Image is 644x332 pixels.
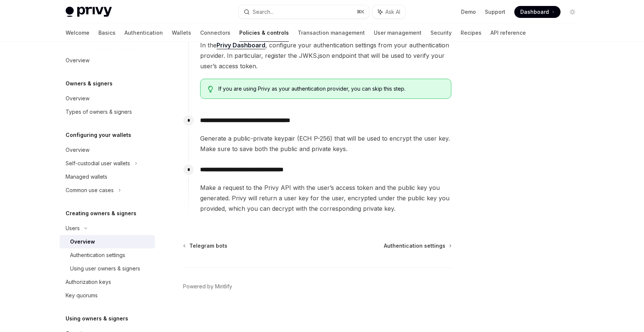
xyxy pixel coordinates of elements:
a: Overview [60,235,155,248]
a: Overview [60,92,155,105]
a: Telegram bots [184,242,227,250]
a: Managed wallets [60,170,155,184]
a: API reference [490,24,526,42]
a: Types of owners & signers [60,105,155,119]
div: Overview [66,56,89,65]
span: ⌘ K [357,9,364,15]
div: Authorization keys [66,278,111,286]
a: Overview [60,143,155,157]
a: Key quorums [60,289,155,302]
a: Basics [98,24,116,42]
img: light logo [66,7,112,17]
a: User management [374,24,422,42]
a: Authorization keys [60,275,155,289]
a: Recipes [461,24,482,42]
a: Authentication [124,24,163,42]
div: Overview [66,94,89,103]
a: Security [430,24,452,42]
h5: Configuring your wallets [66,131,131,140]
div: Self-custodial user wallets [66,159,130,168]
span: In the , configure your authentication settings from your authentication provider. In particular,... [200,40,451,71]
a: Demo [461,8,476,16]
button: Ask AI [373,5,405,19]
span: If you are using Privy as your authentication provider, you can skip this step. [218,85,444,93]
a: Policies & controls [239,24,289,42]
div: Common use cases [66,186,114,195]
div: Managed wallets [66,172,107,181]
h5: Creating owners & signers [66,209,136,218]
a: Authentication settings [60,248,155,262]
a: Wallets [172,24,191,42]
div: Search... [253,7,274,16]
span: Generate a public-private keypair (ECH P-256) that will be used to encrypt the user key. Make sur... [200,133,451,154]
span: Authentication settings [384,242,445,250]
span: Ask AI [385,8,400,16]
a: Overview [60,54,155,67]
div: Authentication settings [70,251,125,260]
a: Privy Dashboard [217,41,265,49]
svg: Tip [208,86,213,93]
div: Using user owners & signers [70,264,140,273]
button: Toggle dark mode [566,6,578,18]
a: Authentication settings [384,242,451,250]
h5: Owners & signers [66,79,113,88]
a: Transaction management [298,24,365,42]
h5: Using owners & signers [66,314,128,323]
a: Connectors [200,24,230,42]
a: Powered by Mintlify [183,283,232,290]
button: Search...⌘K [239,5,369,19]
div: Overview [66,145,89,154]
div: Key quorums [66,291,98,300]
span: Make a request to the Privy API with the user’s access token and the public key you generated. Pr... [200,182,451,214]
div: Users [66,224,80,233]
a: Using user owners & signers [60,262,155,275]
div: Overview [70,237,95,246]
span: Dashboard [520,8,549,16]
a: Welcome [66,24,89,42]
span: Telegram bots [189,242,227,250]
a: Support [485,8,505,16]
a: Dashboard [514,6,561,18]
div: Types of owners & signers [66,107,132,116]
